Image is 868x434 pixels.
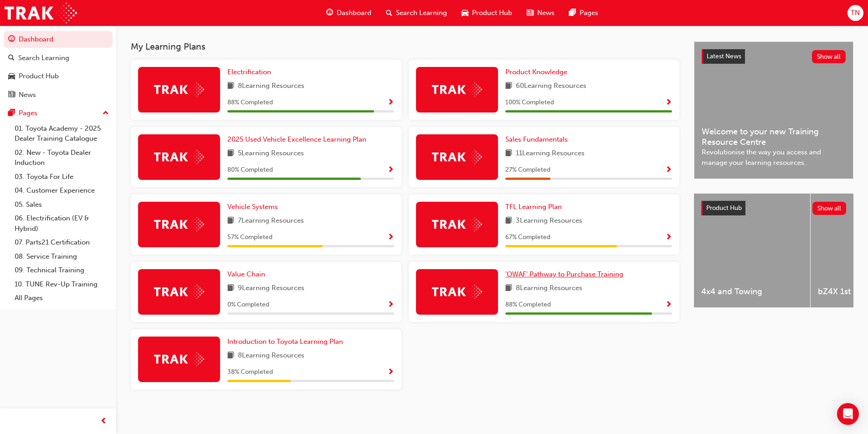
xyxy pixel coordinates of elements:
a: TFL Learning Plan [505,202,565,212]
a: Electrification [227,67,275,77]
span: Show Progress [387,301,394,309]
img: Trak [154,150,204,164]
span: 38 % Completed [227,367,273,378]
a: 03. Toyota For Life [11,170,113,184]
span: up-icon [103,107,109,119]
span: Show Progress [665,301,672,309]
span: Electrification [227,68,271,76]
span: 67 % Completed [505,232,550,243]
span: 4x4 and Towing [701,286,803,297]
img: Trak [154,217,204,231]
button: Show Progress [387,232,394,243]
a: Dashboard [4,31,113,48]
span: Value Chain [227,270,265,278]
img: Trak [432,285,482,299]
span: Pages [580,8,598,18]
a: Vehicle Systems [227,202,282,212]
a: 09. Technical Training [11,263,113,277]
span: Product Hub [472,8,512,18]
span: 8 Learning Resources [516,283,582,294]
span: 80 % Completed [227,165,273,175]
span: book-icon [227,350,234,362]
span: book-icon [227,283,234,294]
a: guage-iconDashboard [319,4,379,22]
a: search-iconSearch Learning [379,4,454,22]
h3: My Learning Plans [131,41,679,52]
img: Trak [432,150,482,164]
span: Introduction to Toyota Learning Plan [227,337,343,346]
span: TN [851,8,860,18]
a: 07. Parts21 Certification [11,235,113,250]
img: Trak [432,82,482,97]
span: Show Progress [387,234,394,242]
button: Show all [812,202,847,215]
span: book-icon [227,215,234,227]
button: Show Progress [387,299,394,311]
span: 'OWAF' Pathway to Purchase Training [505,270,623,278]
button: Show Progress [665,164,672,176]
img: Trak [154,352,204,366]
a: 05. Sales [11,198,113,212]
button: Show Progress [665,232,672,243]
span: TFL Learning Plan [505,203,562,211]
a: Value Chain [227,269,269,280]
span: book-icon [505,148,512,159]
span: 100 % Completed [505,97,554,108]
a: 2025 Used Vehicle Excellence Learning Plan [227,134,370,145]
span: 8 Learning Resources [238,81,304,92]
a: All Pages [11,291,113,305]
img: Trak [154,82,204,97]
span: pages-icon [569,7,576,19]
a: 4x4 and Towing [694,194,810,307]
span: 7 Learning Resources [238,215,304,227]
span: 27 % Completed [505,165,550,175]
a: car-iconProduct Hub [454,4,519,22]
span: 57 % Completed [227,232,272,243]
span: 9 Learning Resources [238,283,304,294]
button: DashboardSearch LearningProduct HubNews [4,29,113,105]
span: book-icon [505,81,512,92]
span: Search Learning [396,8,447,18]
span: search-icon [8,54,15,62]
span: book-icon [227,148,234,159]
a: 01. Toyota Academy - 2025 Dealer Training Catalogue [11,122,113,146]
div: Pages [19,108,37,118]
a: Product Knowledge [505,67,571,77]
img: Trak [432,217,482,231]
span: Vehicle Systems [227,203,278,211]
a: pages-iconPages [562,4,606,22]
a: Sales Fundamentals [505,134,571,145]
span: Show Progress [387,166,394,174]
span: pages-icon [8,109,15,117]
a: 02. New - Toyota Dealer Induction [11,146,113,170]
span: guage-icon [326,7,333,19]
button: Show Progress [665,299,672,311]
span: book-icon [505,215,512,227]
div: News [19,90,36,100]
span: Show Progress [387,368,394,377]
a: Product HubShow all [701,201,846,215]
a: Search Learning [4,50,113,66]
span: 8 Learning Resources [238,350,304,362]
button: TN [847,5,863,21]
a: Product Hub [4,68,113,85]
button: Pages [4,105,113,122]
span: Show Progress [665,166,672,174]
span: Revolutionise the way you access and manage your learning resources. [702,147,846,168]
span: book-icon [505,283,512,294]
span: Show Progress [665,234,672,242]
a: 'OWAF' Pathway to Purchase Training [505,269,627,280]
button: Show Progress [387,97,394,108]
img: Trak [5,3,77,23]
span: 5 Learning Resources [238,148,304,159]
a: 10. TUNE Rev-Up Training [11,277,113,291]
span: search-icon [386,7,392,19]
a: Introduction to Toyota Learning Plan [227,337,347,347]
span: 3 Learning Resources [516,215,582,227]
span: Show Progress [665,99,672,107]
button: Show Progress [387,367,394,378]
button: Show Progress [387,164,394,176]
a: 08. Service Training [11,250,113,264]
span: 0 % Completed [227,300,269,310]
